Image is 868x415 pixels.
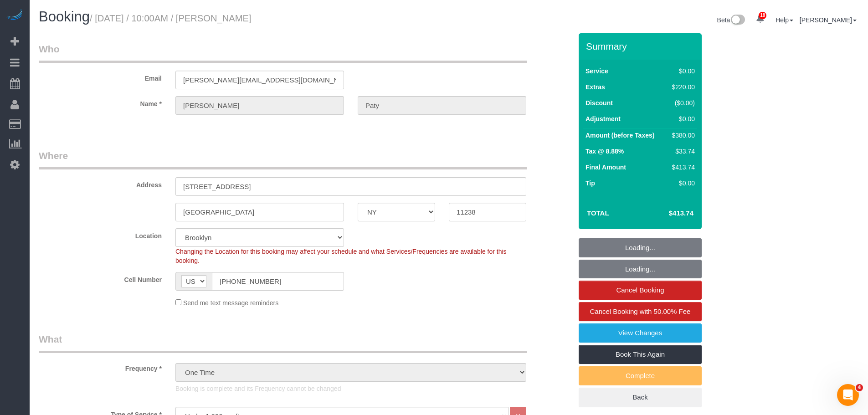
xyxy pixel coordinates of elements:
span: Cancel Booking with 50.00% Fee [590,307,691,315]
input: Last Name [358,96,526,115]
label: Service [586,67,608,76]
div: $380.00 [668,131,695,140]
label: Address [32,177,169,190]
div: ($0.00) [668,98,695,108]
a: View Changes [579,323,702,343]
div: $413.74 [668,163,695,172]
label: Extras [586,82,605,92]
label: Frequency * [32,361,169,373]
a: Cancel Booking with 50.00% Fee [579,302,702,321]
a: Book This Again [579,345,702,364]
label: Cell Number [32,272,169,284]
h4: $413.74 [642,210,693,217]
label: Email [32,71,169,83]
img: New interface [730,15,745,26]
a: 18 [751,9,769,29]
a: [PERSON_NAME] [800,16,857,24]
legend: Where [39,149,527,169]
legend: Who [39,42,527,63]
a: Beta [717,16,745,24]
img: Automaid Logo [5,9,24,22]
span: Booking [39,9,90,25]
label: Final Amount [586,163,626,172]
small: / [DATE] / 10:00AM / [PERSON_NAME] [90,13,251,23]
label: Location [32,228,169,241]
strong: Total [587,209,609,217]
iframe: Intercom live chat [837,384,859,406]
input: First Name [175,96,344,115]
div: $0.00 [668,67,695,76]
div: $220.00 [668,82,695,92]
p: Booking is complete and its Frequency cannot be changed [175,384,526,393]
input: Zip Code [449,203,526,221]
a: Help [776,16,793,24]
div: $33.74 [668,147,695,156]
input: City [175,203,344,221]
label: Tax @ 8.88% [586,147,624,156]
label: Amount (before Taxes) [586,131,654,140]
div: $0.00 [668,114,695,123]
a: Cancel Booking [579,281,702,300]
h3: Summary [586,41,697,51]
span: 4 [856,384,863,391]
input: Email [175,71,344,89]
label: Adjustment [586,114,621,123]
a: Back [579,388,702,407]
legend: What [39,333,527,353]
div: $0.00 [668,179,695,188]
label: Name * [32,96,169,108]
input: Cell Number [212,272,344,291]
span: 18 [759,12,766,19]
span: Send me text message reminders [183,299,278,307]
label: Tip [586,179,595,188]
span: Changing the Location for this booking may affect your schedule and what Services/Frequencies are... [175,248,507,264]
label: Discount [586,98,613,108]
